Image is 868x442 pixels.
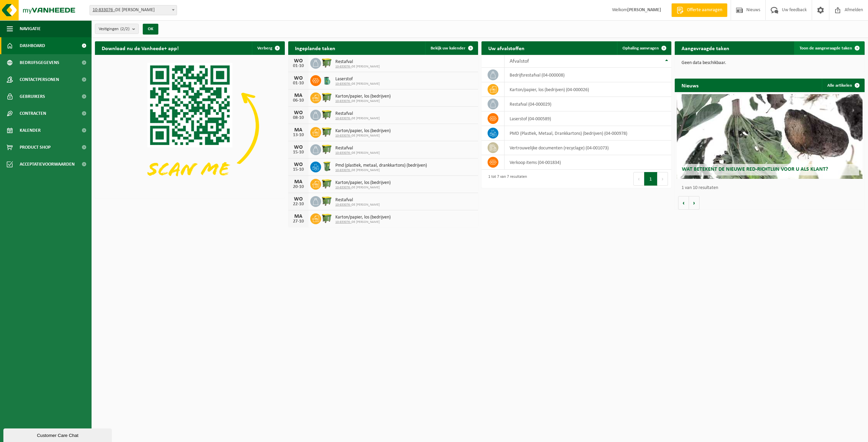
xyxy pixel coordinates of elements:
[292,64,305,68] div: 01-10
[505,126,671,141] td: PMD (Plastiek, Metaal, Drankkartons) (bedrijven) (04-000978)
[321,109,333,120] img: WB-1100-HPE-GN-50
[685,7,724,14] span: Offerte aanvragen
[93,7,115,13] tcxspan: Call 10-833076 - via 3CX
[335,117,380,121] span: DE [PERSON_NAME]
[20,37,45,54] span: Dashboard
[505,111,671,126] td: laserstof (04-000589)
[335,151,352,155] tcxspan: Call 10-833076 - via 3CX
[90,5,177,15] span: 10-833076 - DE WANDELER - TORHOUT
[335,180,391,186] span: Karton/papier, los (bedrijven)
[321,178,333,189] img: WB-1100-HPE-GN-50
[20,122,41,139] span: Kalender
[335,203,352,207] tcxspan: Call 10-833076 - via 3CX
[292,98,305,103] div: 06-10
[99,24,130,34] span: Vestigingen
[510,59,529,64] span: Afvalstof
[252,41,284,55] button: Verberg
[689,196,699,210] button: Volgende
[257,46,272,50] span: Verberg
[20,139,51,156] span: Product Shop
[292,162,305,167] div: WO
[505,68,671,82] td: bedrijfsrestafval (04-000008)
[335,99,391,103] span: DE [PERSON_NAME]
[20,88,45,105] span: Gebruikers
[617,41,671,55] a: Ophaling aanvragen
[431,46,466,50] span: Bekijk uw kalender
[335,65,352,68] tcxspan: Call 10-833076 - via 3CX
[335,203,380,207] span: DE [PERSON_NAME]
[292,115,305,120] div: 08-10
[292,196,305,202] div: WO
[20,156,75,173] span: Acceptatievoorwaarden
[335,111,380,117] span: Restafval
[321,143,333,155] img: WB-1100-HPE-GN-50
[321,212,333,224] img: WB-1100-HPE-GN-50
[120,27,130,31] count: (2/2)
[481,41,531,55] h2: Uw afvalstoffen
[3,427,113,442] iframe: chat widget
[321,126,333,138] img: WB-1100-HPE-GN-50
[335,151,380,155] span: DE [PERSON_NAME]
[794,41,864,55] a: Toon de aangevraagde taken
[292,202,305,207] div: 22-10
[321,195,333,207] img: WB-1100-HPE-GN-50
[95,41,185,55] h2: Download nu de Vanheede+ app!
[800,46,852,50] span: Toon de aangevraagde taken
[335,186,352,189] tcxspan: Call 10-833076 - via 3CX
[292,145,305,150] div: WO
[335,77,380,82] span: Laserstof
[292,150,305,155] div: 15-10
[505,141,671,155] td: vertrouwelijke documenten (recyclage) (04-001073)
[682,61,858,65] p: Geen data beschikbaar.
[335,94,391,99] span: Karton/papier, los (bedrijven)
[633,172,644,186] button: Previous
[20,105,46,122] span: Contracten
[682,167,828,172] span: Wat betekent de nieuwe RED-richtlijn voor u als klant?
[292,219,305,224] div: 27-10
[677,94,863,179] a: Wat betekent de nieuwe RED-richtlijn voor u als klant?
[335,197,380,203] span: Restafval
[321,74,333,86] img: PB-OT-0200-MET-00-02
[20,20,41,37] span: Navigatie
[657,172,668,186] button: Next
[335,215,391,220] span: Karton/papier, los (bedrijven)
[292,214,305,219] div: MA
[623,46,659,50] span: Ophaling aanvragen
[675,79,705,92] h2: Nieuws
[292,179,305,185] div: MA
[335,65,380,69] span: DE [PERSON_NAME]
[95,55,285,197] img: Download de VHEPlus App
[822,79,864,92] a: Alle artikelen
[505,97,671,111] td: restafval (04-000029)
[292,81,305,86] div: 01-10
[321,91,333,103] img: WB-1100-HPE-GN-50
[292,133,305,138] div: 13-10
[292,127,305,133] div: MA
[335,168,352,172] tcxspan: Call 10-833076 - via 3CX
[335,134,391,138] span: DE [PERSON_NAME]
[292,185,305,189] div: 20-10
[20,71,59,88] span: Contactpersonen
[644,172,657,186] button: 1
[671,3,727,17] a: Offerte aanvragen
[335,82,352,86] tcxspan: Call 10-833076 - via 3CX
[321,161,333,172] img: WB-0240-HPE-GN-50
[95,24,139,34] button: Vestigingen(2/2)
[335,117,352,120] tcxspan: Call 10-833076 - via 3CX
[505,82,671,97] td: karton/papier, los (bedrijven) (04-000026)
[505,155,671,170] td: verkoop items (04-001834)
[485,171,527,186] div: 1 tot 7 van 7 resultaten
[682,186,861,190] p: 1 van 10 resultaten
[288,41,342,55] h2: Ingeplande taken
[335,59,380,65] span: Restafval
[335,128,391,134] span: Karton/papier, los (bedrijven)
[292,76,305,81] div: WO
[335,82,380,86] span: DE [PERSON_NAME]
[335,220,391,224] span: DE [PERSON_NAME]
[425,41,477,55] a: Bekijk uw kalender
[321,57,333,68] img: WB-1100-HPE-GN-50
[678,196,689,210] button: Vorige
[335,134,352,138] tcxspan: Call 10-833076 - via 3CX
